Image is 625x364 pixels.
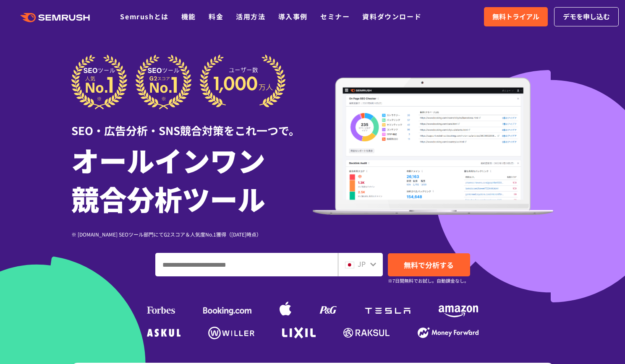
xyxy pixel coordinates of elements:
a: 活用方法 [236,11,265,21]
a: デモを申し込む [554,7,619,26]
a: 料金 [209,11,223,21]
a: 機能 [181,11,196,21]
a: セミナー [320,11,350,21]
h1: オールインワン 競合分析ツール [71,140,313,218]
span: 無料で分析する [404,260,454,270]
small: ※7日間無料でお試し。自動課金なし。 [388,277,469,285]
span: JP [358,259,366,269]
span: 無料トライアル [492,11,539,22]
a: 無料で分析する [388,253,470,276]
div: ※ [DOMAIN_NAME] SEOツール部門にてG2スコア＆人気度No.1獲得（[DATE]時点） [71,230,313,238]
div: SEO・広告分析・SNS競合対策をこれ一つで。 [71,109,313,138]
a: 導入事例 [278,11,308,21]
input: ドメイン、キーワードまたはURLを入力してください [156,253,337,276]
span: デモを申し込む [563,11,610,22]
a: Semrushとは [120,11,168,21]
a: 資料ダウンロード [362,11,421,21]
a: 無料トライアル [484,7,548,26]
